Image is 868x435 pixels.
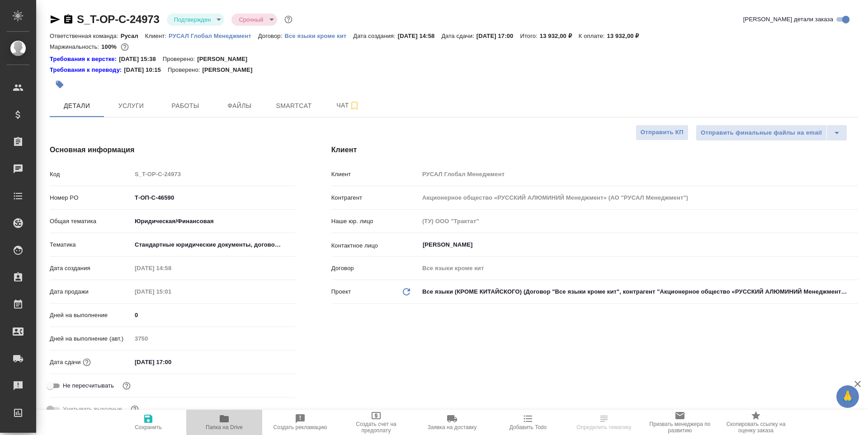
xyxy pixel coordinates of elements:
input: ✎ Введи что-нибудь [132,191,295,204]
p: Итого: [520,33,539,39]
p: [DATE] 17:00 [476,33,520,39]
p: 13 932,00 ₽ [540,33,579,39]
p: Дата создания [50,264,132,273]
p: Русал [121,33,145,39]
input: Пустое поле [132,262,211,275]
button: Скопировать ссылку [63,14,74,25]
input: Пустое поле [132,285,211,298]
p: Контактное лицо [331,241,419,250]
p: [PERSON_NAME] [202,65,259,75]
p: К оплате: [579,33,607,39]
input: ✎ Введи что-нибудь [132,309,295,322]
p: Номер PO [50,193,132,202]
p: [DATE] 10:15 [124,65,168,75]
p: Клиент: [145,33,169,39]
button: Определить тематику [566,410,642,435]
span: Папка на Drive [206,424,243,430]
p: Дней на выполнение (авт.) [50,334,132,343]
button: Папка на Drive [186,410,262,435]
button: Добавить тэг [50,75,70,94]
p: Дата продажи [50,287,132,296]
p: Дата сдачи: [441,33,476,39]
button: Если добавить услуги и заполнить их объемом, то дата рассчитается автоматически [81,356,93,368]
button: Выбери, если сб и вс нужно считать рабочими днями для выполнения заказа. [129,403,141,415]
button: Open [853,244,855,246]
h4: Клиент [331,145,858,155]
input: ✎ Введи что-нибудь [132,355,211,369]
a: Требования к верстке: [50,55,119,64]
button: Добавить Todo [490,410,566,435]
input: Пустое поле [419,168,858,181]
div: Все языки (КРОМЕ КИТАЙСКОГО) (Договор "Все языки кроме кит", контрагент "Акционерное общество «РУ... [419,284,858,299]
p: Все языки кроме кит [284,33,353,39]
p: Проверено: [168,65,203,75]
span: Скопировать ссылку на оценку заказа [723,421,788,434]
button: Создать рекламацию [262,410,338,435]
span: Не пересчитывать [63,381,114,390]
span: 🙏 [840,387,855,406]
button: Заявка на доставку [414,410,490,435]
p: Маржинальность: [50,43,101,50]
div: Подтвержден [231,14,277,26]
p: РУСАЛ Глобал Менеджмент [169,33,258,39]
span: Детали [55,100,99,112]
span: Заявка на доставку [428,424,476,430]
p: Ответственная команда: [50,33,121,39]
button: Сохранить [110,410,186,435]
span: Сохранить [135,424,162,430]
span: Добавить Todo [509,424,547,430]
button: Скопировать ссылку для ЯМессенджера [50,14,61,25]
button: Отправить КП [636,125,689,140]
div: Нажми, чтобы открыть папку с инструкцией [50,55,119,64]
span: Чат [326,100,370,111]
p: 13 932,00 ₽ [607,33,646,39]
div: split button [696,125,847,141]
p: [PERSON_NAME] [197,55,254,64]
span: Работы [164,100,207,112]
span: Услуги [109,100,153,112]
button: Скопировать ссылку на оценку заказа [718,410,794,435]
span: Отправить финальные файлы на email [701,128,822,138]
span: [PERSON_NAME] детали заказа [743,15,833,24]
div: Юридическая/Финансовая [132,214,295,229]
p: Проект [331,287,351,296]
p: Код [50,170,132,179]
a: РУСАЛ Глобал Менеджмент [169,32,258,39]
p: Дата сдачи [50,358,81,367]
svg: Подписаться [349,100,360,111]
p: Договор: [258,33,285,39]
input: Пустое поле [132,168,295,181]
p: [DATE] 14:58 [398,33,442,39]
button: Включи, если не хочешь, чтобы указанная дата сдачи изменилась после переставления заказа в 'Подтв... [121,380,132,392]
a: Все языки кроме кит [284,32,353,39]
div: Подтвержден [167,14,225,26]
p: Дата создания: [353,33,397,39]
span: Отправить КП [641,127,684,138]
a: Требования к переводу: [50,65,124,75]
a: S_T-OP-C-24973 [77,13,160,25]
button: Подтвержден [171,16,214,23]
p: Дней на выполнение [50,311,132,320]
span: Файлы [218,100,261,112]
button: Создать счет на предоплату [338,410,414,435]
button: 🙏 [836,385,859,408]
p: Контрагент [331,193,419,202]
button: Доп статусы указывают на важность/срочность заказа [283,14,294,25]
span: Создать счет на предоплату [344,421,409,434]
div: Нажми, чтобы открыть папку с инструкцией [50,65,124,75]
button: Срочный [236,16,266,23]
input: Пустое поле [419,215,858,228]
span: Определить тематику [576,424,631,430]
input: Пустое поле [419,262,858,275]
button: Отправить финальные файлы на email [696,125,827,141]
p: Проверено: [163,55,198,64]
h4: Основная информация [50,145,295,155]
p: Общая тематика [50,217,132,226]
p: Тематика [50,240,132,249]
button: 0.00 RUB; [119,41,131,53]
p: 100% [101,43,119,50]
span: Smartcat [272,100,316,112]
p: Договор [331,264,419,273]
span: Создать рекламацию [274,424,327,430]
p: Клиент [331,170,419,179]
